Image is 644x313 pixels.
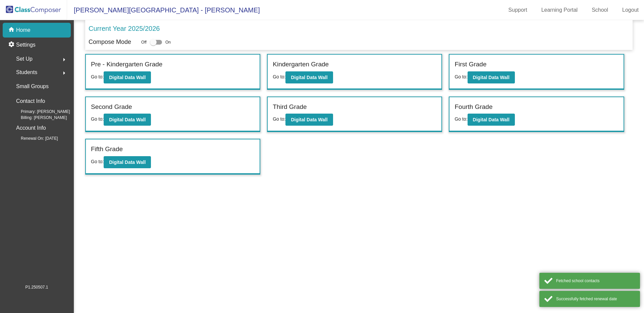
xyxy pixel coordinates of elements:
span: [PERSON_NAME][GEOGRAPHIC_DATA] - [PERSON_NAME] [67,5,260,15]
mat-icon: arrow_right [60,69,68,77]
span: Go to: [273,116,285,122]
p: Small Groups [16,82,49,91]
p: Contact Info [16,97,45,106]
mat-icon: arrow_right [60,56,68,64]
label: Second Grade [91,102,132,112]
span: Go to: [91,74,104,79]
button: Digital Data Wall [468,71,515,83]
span: Renewal On: [DATE] [10,135,58,141]
mat-icon: home [8,26,16,34]
span: Set Up [16,54,33,64]
span: Go to: [454,116,467,122]
span: Off [141,39,147,45]
button: Digital Data Wall [104,156,151,168]
b: Digital Data Wall [291,117,327,122]
span: On [165,39,171,45]
a: School [586,5,613,15]
b: Digital Data Wall [473,75,509,80]
p: Current Year 2025/2026 [89,23,160,34]
span: Billing: [PERSON_NAME] [10,115,67,121]
b: Digital Data Wall [109,117,146,122]
button: Digital Data Wall [285,71,333,83]
p: Account Info [16,123,46,133]
a: Learning Portal [536,5,583,15]
b: Digital Data Wall [109,75,146,80]
p: Home [16,26,31,34]
button: Digital Data Wall [285,114,333,126]
label: Pre - Kindergarten Grade [91,60,162,69]
button: Digital Data Wall [104,114,151,126]
b: Digital Data Wall [473,117,509,122]
span: Primary: [PERSON_NAME] [10,109,70,115]
button: Digital Data Wall [104,71,151,83]
span: Students [16,68,37,77]
b: Digital Data Wall [109,160,146,165]
a: Logout [617,5,644,15]
p: Settings [16,41,36,49]
div: Successfully fetched renewal date [556,296,635,302]
label: Fourth Grade [454,102,492,112]
mat-icon: settings [8,41,16,49]
button: Digital Data Wall [468,114,515,126]
span: Go to: [454,74,467,79]
span: Go to: [91,159,104,164]
label: Third Grade [273,102,307,112]
label: Kindergarten Grade [273,60,329,69]
p: Compose Mode [89,38,131,47]
span: Go to: [91,116,104,122]
span: Go to: [273,74,285,79]
label: Fifth Grade [91,144,123,154]
a: Support [503,5,533,15]
b: Digital Data Wall [291,75,327,80]
div: Fetched school contacts [556,278,635,284]
label: First Grade [454,60,486,69]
